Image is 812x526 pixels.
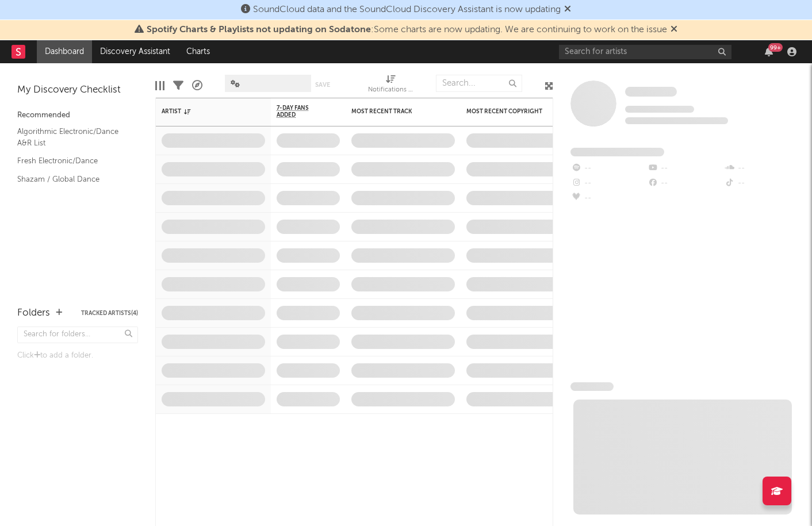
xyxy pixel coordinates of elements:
div: -- [724,176,800,191]
button: Save [315,82,330,88]
button: Tracked Artists(4) [81,310,138,316]
div: Folders [17,306,50,320]
a: Dashboard [37,40,92,63]
span: Dismiss [671,25,677,34]
input: Search for artists [559,45,731,59]
div: Click to add a folder. [17,349,138,363]
div: Filters [173,69,183,102]
div: My Discovery Checklist [17,83,138,97]
div: Recommended [17,109,138,122]
div: A&R Pipeline [192,69,202,102]
span: 0 fans last week [625,117,728,124]
span: Fans Added by Platform [570,148,664,156]
span: Tracking Since: [DATE] [625,106,694,113]
div: Notifications (Artist) [368,83,414,97]
div: Edit Columns [155,69,164,102]
div: -- [724,161,800,176]
div: Most Recent Track [351,108,438,115]
input: Search... [436,75,522,92]
a: Fresh Electronic/Dance [17,155,127,167]
div: -- [647,161,723,176]
span: News Feed [570,382,614,391]
span: Spotify Charts & Playlists not updating on Sodatone [147,25,371,34]
span: 7-Day Fans Added [277,105,323,118]
div: -- [570,176,647,191]
div: -- [647,176,723,191]
button: 99+ [765,47,773,56]
a: Shazam / Global Dance [17,173,127,186]
span: : Some charts are now updating. We are continuing to work on the issue [147,25,667,34]
span: Some Artist [625,87,677,97]
div: 99 + [768,43,783,52]
a: Algorithmic Electronic/Dance A&R List [17,125,127,149]
input: Search for folders... [17,327,138,343]
div: Notifications (Artist) [368,69,414,102]
a: Discovery Assistant [92,40,178,63]
div: -- [570,161,647,176]
div: Artist [162,108,248,115]
div: Most Recent Copyright [466,108,553,115]
div: -- [570,191,647,206]
span: SoundCloud data and the SoundCloud Discovery Assistant is now updating [253,5,561,14]
span: Dismiss [564,5,571,14]
a: Some Artist [625,86,677,98]
a: Charts [178,40,218,63]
